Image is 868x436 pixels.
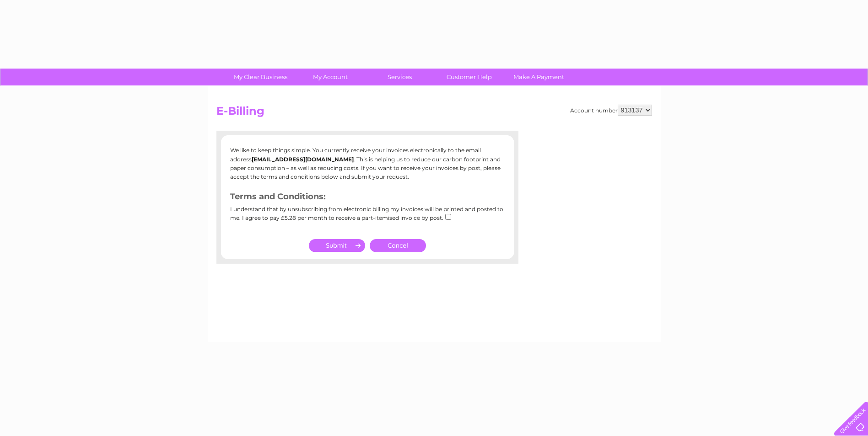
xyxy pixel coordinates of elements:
[230,146,505,181] p: We like to keep things simple. You currently receive your invoices electronically to the email ad...
[370,239,426,252] a: Cancel
[292,69,368,85] a: My Account
[223,69,298,85] a: My Clear Business
[501,69,577,85] a: Make A Payment
[230,190,505,206] h3: Terms and Conditions:
[309,239,365,252] input: Submit
[216,105,652,122] h2: E-Billing
[252,156,354,163] b: [EMAIL_ADDRESS][DOMAIN_NAME]
[570,105,652,116] div: Account number
[362,69,437,85] a: Services
[230,206,505,228] div: I understand that by unsubscribing from electronic billing my invoices will be printed and posted...
[431,69,507,85] a: Customer Help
